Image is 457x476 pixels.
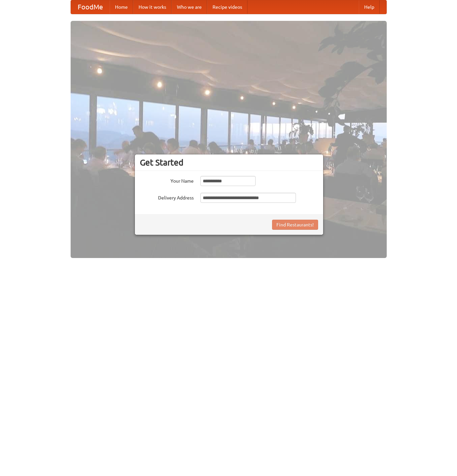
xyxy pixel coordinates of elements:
[140,176,194,184] label: Your Name
[207,0,247,14] a: Recipe videos
[172,0,207,14] a: Who we are
[272,220,318,230] button: Find Restaurants!
[140,193,194,201] label: Delivery Address
[133,0,172,14] a: How it works
[71,0,110,14] a: FoodMe
[110,0,133,14] a: Home
[359,0,380,14] a: Help
[140,157,318,168] h3: Get Started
